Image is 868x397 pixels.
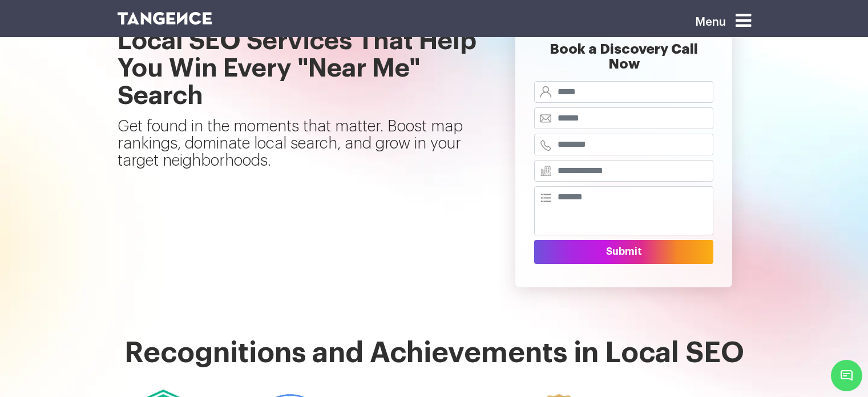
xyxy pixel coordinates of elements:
p: Get found in the moments that matter. Boost map rankings, dominate local search, and grow in your... [118,118,480,179]
h2: Book a Discovery Call Now [534,42,713,81]
h1: Recognitions and Achievements in Local SEO [118,338,751,369]
button: Submit [534,240,713,264]
span: Chat Widget [831,360,862,391]
img: logo SVG [118,12,212,25]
